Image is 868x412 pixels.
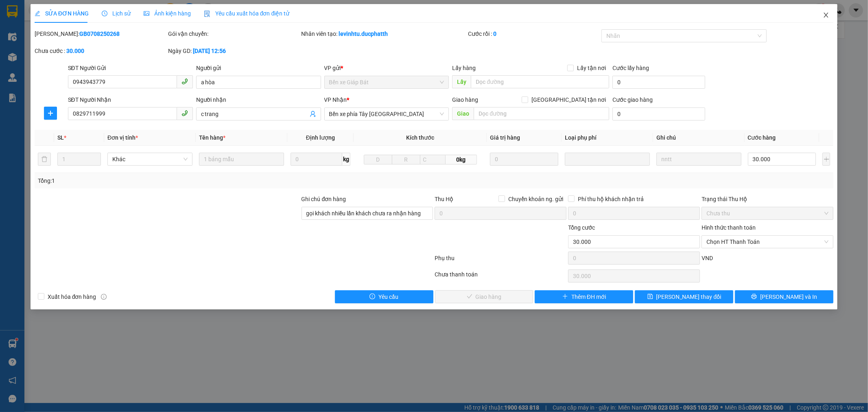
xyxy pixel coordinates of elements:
span: info-circle [101,294,107,300]
span: SỬA ĐƠN HÀNG [35,10,89,17]
button: checkGiao hàng [435,290,533,303]
input: Cước giao hàng [612,107,705,121]
span: 0kg [446,155,477,164]
span: Kích thước [406,134,434,141]
span: Tên hàng [199,134,225,141]
span: [PERSON_NAME] thay đổi [656,292,722,301]
button: printer[PERSON_NAME] và In [735,290,833,303]
button: plus [822,153,830,166]
span: plus [44,110,57,116]
button: exclamation-circleYêu cầu [335,290,433,303]
div: [PERSON_NAME]: [35,29,166,38]
span: Bến xe Giáp Bát [329,76,444,88]
span: Định lượng [306,134,335,141]
span: Thêm ĐH mới [571,292,606,301]
input: Ghi chú đơn hàng [302,207,433,220]
input: Dọc đường [471,75,609,88]
input: Cước lấy hàng [612,76,705,89]
b: [DATE] 12:56 [193,48,226,54]
button: plus [44,107,57,120]
span: VP Nhận [324,96,347,103]
div: VP gửi [324,64,449,72]
span: Xuất hóa đơn hàng [44,292,100,301]
b: levinhtu.ducphatth [339,31,388,37]
span: phone [181,110,188,116]
div: Người nhận [196,95,321,104]
span: phone [181,78,188,85]
span: Cước hàng [748,134,776,141]
input: VD: Bàn, Ghế [199,153,284,166]
span: Thu Hộ [435,196,453,202]
div: Nhân viên tạo: [302,29,467,38]
span: Chưa thu [706,207,829,219]
b: GB0708250268 [79,31,120,37]
span: Lịch sử [102,10,131,17]
span: VND [702,255,713,261]
label: Cước giao hàng [612,96,653,103]
span: save [647,294,653,300]
div: Tổng: 1 [38,176,335,185]
span: close [823,12,829,18]
span: Yêu cầu xuất hóa đơn điện tử [204,10,290,17]
span: Giao [452,107,474,120]
button: delete [38,153,51,166]
span: [GEOGRAPHIC_DATA] tận nơi [528,95,609,104]
span: kg [342,153,350,166]
span: Tổng cước [568,224,595,231]
button: Close [815,4,837,27]
span: exclamation-circle [370,294,375,300]
input: Ghi Chú [656,153,741,166]
span: picture [144,11,149,16]
span: user-add [310,111,316,117]
span: Lấy tận nơi [574,64,609,72]
b: 0 [493,31,496,37]
label: Hình thức thanh toán [702,224,756,231]
span: Giá trị hàng [490,134,520,141]
div: Người gửi [196,64,321,72]
div: SĐT Người Nhận [68,95,193,104]
span: Chọn HT Thanh Toán [706,236,829,248]
b: 30.000 [66,48,84,54]
span: Lấy hàng [452,65,476,71]
span: Chuyển khoản ng. gửi [505,195,566,204]
input: Dọc đường [474,107,609,120]
div: Phụ thu [434,254,568,268]
input: C [420,155,446,164]
img: icon [204,11,210,17]
span: plus [562,294,568,300]
div: SĐT Người Gửi [68,64,193,72]
div: Cước rồi : [468,29,600,38]
span: clock-circle [102,11,107,16]
span: Ảnh kiện hàng [144,10,191,17]
div: Gói vận chuyển: [168,29,300,38]
span: Bến xe phía Tây Thanh Hóa [329,108,444,120]
span: Khác [112,153,188,165]
div: Trạng thái Thu Hộ [702,195,833,204]
label: Cước lấy hàng [612,65,649,71]
span: edit [35,11,40,16]
span: Lấy [452,75,471,88]
div: Chưa cước : [35,46,166,55]
th: Ghi chú [653,130,745,146]
span: Đơn vị tính [107,134,138,141]
span: [PERSON_NAME] và In [760,292,817,301]
div: Chưa thanh toán [434,270,568,284]
span: Giao hàng [452,96,478,103]
input: R [392,155,420,164]
span: Yêu cầu [378,292,398,301]
span: Phí thu hộ khách nhận trả [575,195,647,204]
button: save[PERSON_NAME] thay đổi [635,290,733,303]
button: plusThêm ĐH mới [535,290,633,303]
span: SL [57,134,64,141]
span: printer [751,294,757,300]
label: Ghi chú đơn hàng [302,196,346,202]
th: Loại phụ phí [562,130,653,146]
input: D [364,155,392,164]
input: 0 [490,153,558,166]
div: Ngày GD: [168,46,300,55]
